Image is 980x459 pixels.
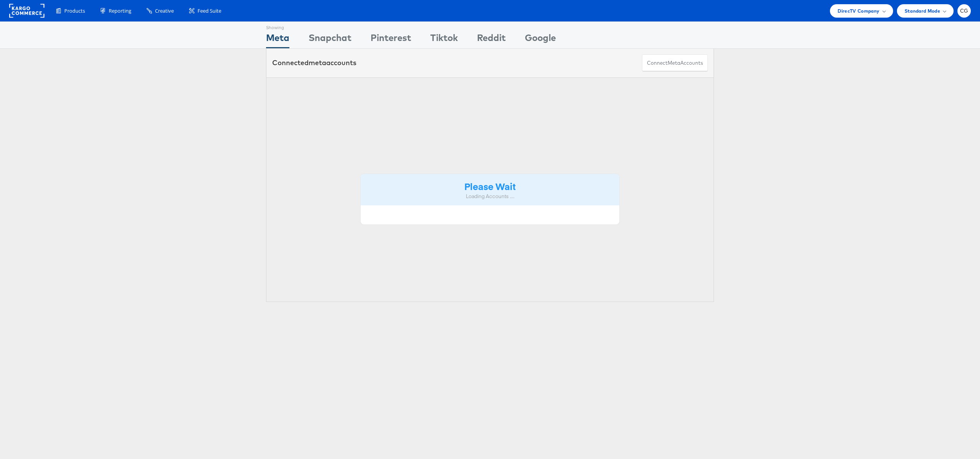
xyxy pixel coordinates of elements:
span: Reporting [109,7,131,15]
span: meta [309,58,326,67]
span: Products [64,7,85,15]
span: DirecTV Company [838,7,879,15]
span: CG [960,8,969,13]
div: Google [525,31,556,48]
button: ConnectmetaAccounts [642,54,708,72]
div: Meta [266,31,289,48]
span: Standard Mode [905,7,940,15]
div: Snapchat [309,31,351,48]
div: Tiktok [430,31,458,48]
span: meta [668,59,680,67]
div: Reddit [477,31,506,48]
div: Loading Accounts .... [366,193,614,200]
div: Showing [266,22,289,31]
div: Pinterest [371,31,411,48]
div: Connected accounts [272,58,356,68]
strong: Please Wait [464,180,516,192]
span: Feed Suite [198,7,221,15]
span: Creative [155,7,174,15]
